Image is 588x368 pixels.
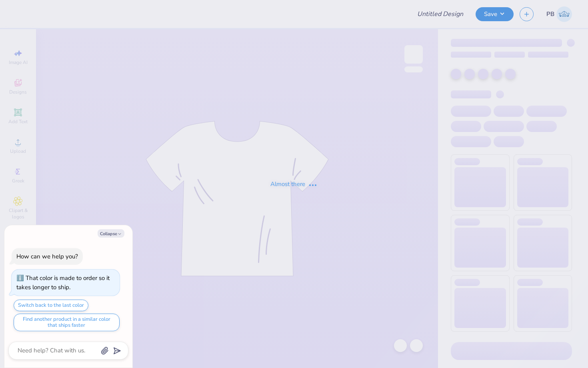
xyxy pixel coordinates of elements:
button: Collapse [98,229,124,238]
button: Find another product in a similar color that ships faster [14,314,120,331]
button: Switch back to the last color [14,300,88,311]
div: Almost there [270,180,318,189]
div: That color is made to order so it takes longer to ship. [16,274,110,291]
div: How can we help you? [16,252,78,260]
